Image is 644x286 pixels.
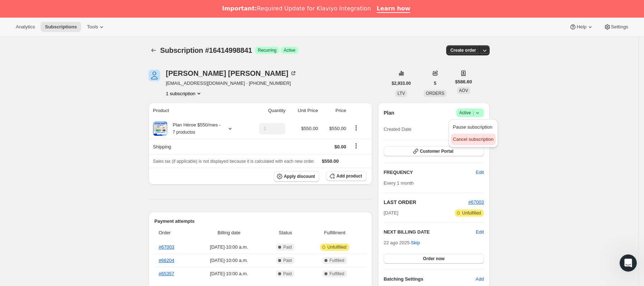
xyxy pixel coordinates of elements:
th: Unit Price [288,103,320,119]
button: Pause subscription [451,121,496,133]
span: Edit [476,169,484,176]
h6: Batching Settings [384,276,476,283]
button: $2,933.00 [387,78,415,88]
button: Customer Portal [384,146,484,156]
div: Plan Héroe $550/mes - [167,121,221,136]
span: Fulfilled [330,258,344,263]
button: Apply discount [274,171,319,182]
button: Skip [407,237,424,249]
span: $0.00 [335,144,346,149]
span: Active [459,109,481,116]
span: [EMAIL_ADDRESS][DOMAIN_NAME] · [PHONE_NUMBER] [166,80,297,87]
button: Tools [83,22,109,32]
span: Nad De la Cruz Pérez [149,70,160,81]
span: Billing date [195,229,263,236]
button: Shipping actions [350,142,362,150]
span: Settings [611,24,628,30]
span: $550.00 [329,126,346,131]
button: Product actions [350,124,362,132]
span: Apply discount [284,174,315,179]
span: LTV [397,91,405,96]
span: Active [284,47,295,53]
small: 7 productos [173,130,195,135]
span: Paid [283,271,292,277]
b: Important: [222,5,257,12]
span: Pause subscription [453,124,493,130]
button: Subscriptions [41,22,81,32]
span: Subscription #16414998841 [160,46,252,54]
span: [DATE] · 10:00 a.m. [195,257,263,264]
th: Product [149,103,247,119]
button: Edit [472,167,488,178]
span: | [473,110,474,116]
th: Order [154,225,192,241]
span: $550.00 [301,126,318,131]
th: Quantity [247,103,288,119]
button: Order now [384,254,484,264]
span: Fulfillment [307,229,362,236]
button: 5 [430,78,441,88]
span: Status [268,229,303,236]
span: Add product [336,173,362,179]
span: Tools [87,24,98,30]
button: Subscriptions [149,45,159,55]
span: [DATE] · 10:00 a.m. [195,270,263,277]
span: Skip [411,239,420,246]
span: Recurring [258,47,276,53]
button: Analytics [11,22,39,32]
a: Learn how [377,5,410,13]
span: 22 ago 2025 · [384,240,420,245]
button: Add product [326,171,366,181]
span: Paid [283,258,292,263]
div: [PERSON_NAME] [PERSON_NAME] [166,70,297,77]
a: #67003 [468,199,484,205]
span: Unfulfilled [327,244,346,250]
span: Help [577,24,586,30]
button: Add [471,273,488,285]
span: ORDERS [426,91,444,96]
span: Fulfilled [330,271,344,277]
span: Cancel subscription [453,137,494,142]
a: #67003 [159,244,174,250]
span: $2,933.00 [392,80,411,86]
span: Add [476,276,484,283]
span: [DATE] · 10:00 a.m. [195,244,263,251]
button: Settings [599,22,633,32]
span: Create order [451,47,476,53]
span: Analytics [16,24,35,30]
span: Customer Portal [420,148,453,154]
button: Help [565,22,598,32]
a: #65357 [159,271,174,276]
iframe: Intercom live chat [620,254,637,272]
span: Subscriptions [45,24,77,30]
th: Price [320,103,348,119]
a: #66204 [159,258,174,263]
span: Order now [423,256,444,262]
span: Paid [283,244,292,250]
button: Cancel subscription [451,134,496,145]
span: $550.00 [322,158,339,164]
h2: Payment attempts [154,218,367,225]
span: 5 [434,80,437,86]
img: product img [153,121,167,136]
span: AOV [459,88,468,93]
span: $586.60 [455,78,472,86]
span: Every 1 month [384,180,414,186]
button: Edit [476,229,484,236]
span: Sales tax (if applicable) is not displayed because it is calculated with each new order. [153,159,315,164]
button: Product actions [166,90,202,97]
button: Create order [446,45,480,55]
span: Unfulfilled [462,210,481,216]
th: Shipping [149,139,247,154]
button: #67003 [468,199,484,206]
h2: FREQUENCY [384,169,476,176]
span: [DATE] [384,209,398,217]
h2: NEXT BILLING DATE [384,229,476,236]
div: Required Update for Klaviyo Integration [222,5,371,12]
span: Created Date [384,126,411,133]
h2: Plan [384,109,395,116]
h2: LAST ORDER [384,199,468,206]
